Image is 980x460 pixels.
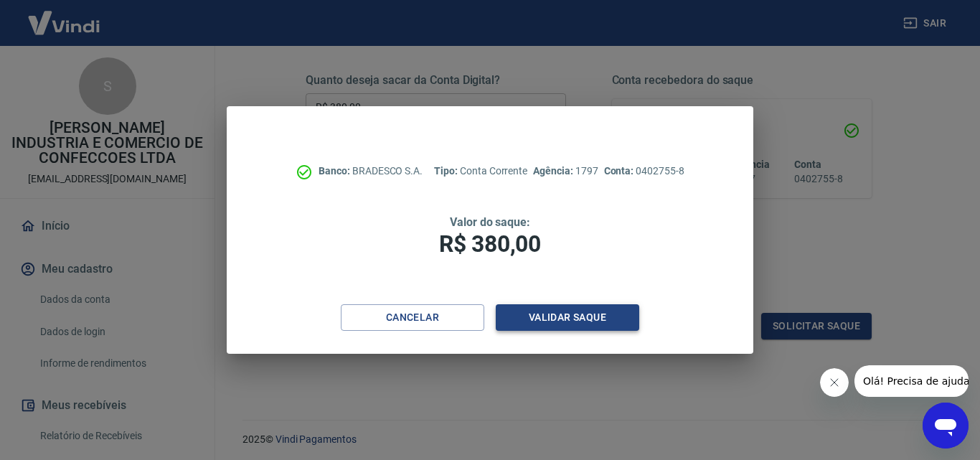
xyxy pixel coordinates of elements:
[319,165,352,177] span: Banco:
[319,164,423,179] p: BRADESCO S.A.
[439,230,541,258] span: R$ 380,00
[604,165,636,177] span: Conta:
[496,304,639,331] button: Validar saque
[604,164,684,179] p: 0402755-8
[434,164,527,179] p: Conta Corrente
[533,164,598,179] p: 1797
[820,368,849,397] iframe: Fechar mensagem
[450,215,530,229] span: Valor do saque:
[923,403,969,449] iframe: Botão para abrir a janela de mensagens
[9,10,121,22] span: Olá! Precisa de ajuda?
[434,165,460,177] span: Tipo:
[854,365,969,397] iframe: Mensagem da empresa
[533,165,575,177] span: Agência:
[341,304,484,331] button: Cancelar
